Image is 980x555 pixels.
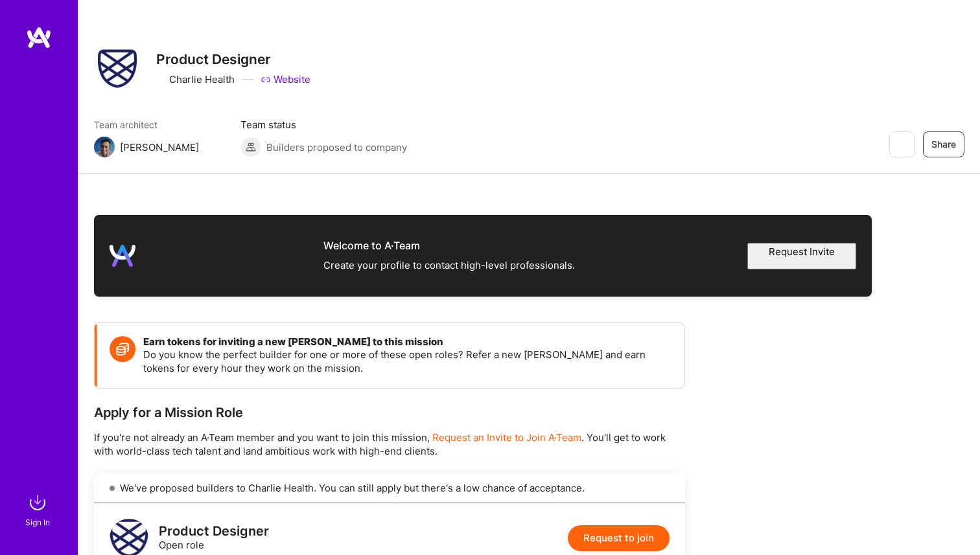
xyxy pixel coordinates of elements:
a: sign inSign In [27,490,51,529]
button: Request Invite [747,243,856,269]
span: Builders proposed to company [266,141,407,154]
i: icon Mail [204,142,215,152]
img: Token icon [110,336,135,362]
div: We've proposed builders to Charlie Health. You can still apply but there's a low chance of accept... [94,473,685,503]
span: Share [931,138,956,151]
img: Company Logo [98,49,137,88]
div: [PERSON_NAME] [120,141,199,154]
h4: Earn tokens for inviting a new [PERSON_NAME] to this mission [143,336,671,348]
span: Team architect [94,118,215,131]
div: Create your profile to contact high-level professionals. [323,258,575,273]
img: sign in [25,490,51,515]
i: icon EyeClosed [896,139,907,150]
div: Apply for a Mission Role [94,404,685,421]
h3: Product Designer [156,51,310,67]
div: Sign In [25,515,50,529]
img: logo [110,243,135,269]
button: Share [923,131,964,157]
div: Open role [159,525,269,552]
img: Team Architect [94,137,115,157]
div: Charlie Health [156,73,235,86]
p: Do you know the perfect builder for one or more of these open roles? Refer a new [PERSON_NAME] an... [143,348,671,375]
img: Builders proposed to company [240,137,261,157]
img: logo [26,26,52,49]
span: Team status [240,118,407,131]
div: Product Designer [159,525,269,538]
button: Request to join [568,525,670,551]
i: icon CompanyGray [156,74,167,85]
div: Welcome to A·Team [323,238,575,253]
span: Request an Invite to Join A·Team [432,431,581,444]
a: Website [261,73,310,86]
p: If you're not already an A·Team member and you want to join this mission, . You'll get to work wi... [94,431,685,458]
